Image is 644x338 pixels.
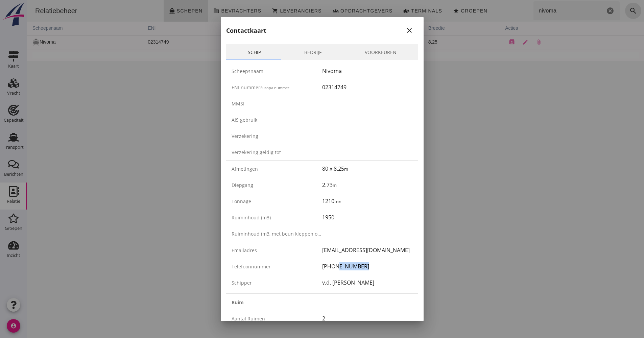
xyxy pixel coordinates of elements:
div: 2 [322,314,413,322]
th: lengte [325,22,396,35]
th: ton [205,22,265,35]
i: star [426,8,432,14]
div: [EMAIL_ADDRESS][DOMAIN_NAME] [322,246,413,254]
i: front_loader [376,8,382,14]
div: 2.73 [322,181,413,189]
td: 8,25 [396,35,473,49]
span: Bevrachters [194,8,234,14]
div: Nivoma [322,67,413,75]
div: Afmetingen [232,165,322,172]
strong: Ruim [232,299,244,306]
td: 1210 [205,35,265,49]
span: Groepen [433,8,460,14]
i: Wis Zoeken... [579,7,587,15]
div: Emailadres [232,247,322,254]
i: search [602,7,610,15]
small: Europa nummer [260,85,289,90]
td: 80 [325,35,396,49]
div: 1210 [322,197,413,205]
div: Verzekering [232,132,322,140]
h2: Contactkaart [226,26,266,35]
span: Leveranciers [253,8,294,14]
a: Bedrijf [283,44,343,60]
i: groups [306,8,312,14]
div: Tonnage [232,198,322,205]
div: Relatiebeheer [3,6,56,16]
i: directions_boat [5,39,13,46]
div: Telefoonnummer [232,263,322,270]
div: Schipper [232,279,322,286]
i: close [405,26,413,34]
div: 1950 [322,213,413,221]
small: m [333,182,337,188]
div: Ruiminhoud (m3) [232,214,322,221]
div: Verzekering geldig tot [232,149,322,156]
i: directions_boat [142,8,148,14]
th: ENI [115,22,205,35]
div: 80 x 8.25 [322,165,413,173]
span: Schepen [149,8,176,14]
div: AIS gebruik [232,116,322,123]
div: ENI nummer [232,84,322,91]
span: Opdrachtgevers [313,8,366,14]
a: Voorkeuren [343,44,418,60]
a: Schip [226,44,283,60]
th: breedte [396,22,473,35]
div: 02314749 [322,83,413,91]
span: Terminals [384,8,415,14]
th: m3 [265,22,325,35]
div: Ruiminhoud (m3, met beun kleppen open) [232,230,322,237]
td: 1950 [265,35,325,49]
i: attach_file [509,39,515,45]
div: Diepgang [232,182,322,189]
span: Aantal ruimen [232,315,265,322]
div: Scheepsnaam [232,68,322,75]
small: m [344,166,348,172]
td: 02314749 [115,35,205,49]
i: edit [495,39,501,45]
div: [PHONE_NUMBER] [322,262,413,270]
small: ton [334,198,341,204]
i: shopping_cart [245,8,251,14]
div: v.d. [PERSON_NAME] [322,279,413,287]
th: acties [473,22,617,35]
div: MMSI [232,100,322,107]
i: contacts [482,39,488,45]
i: business [186,8,192,14]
